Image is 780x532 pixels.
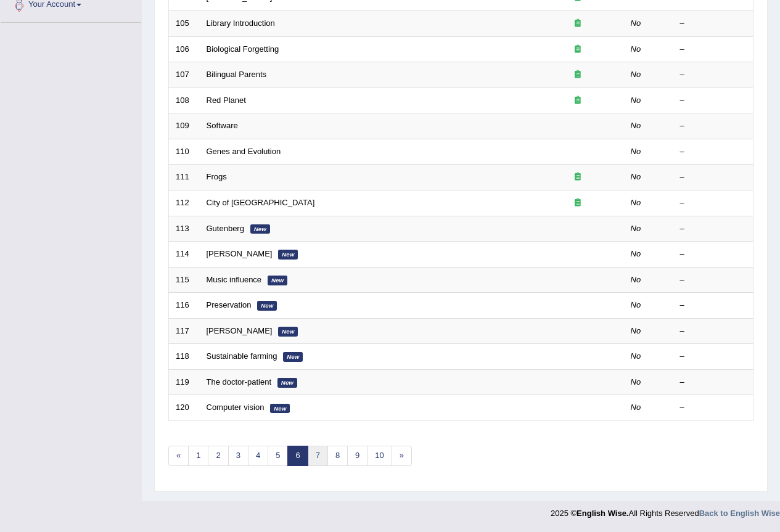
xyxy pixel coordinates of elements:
em: No [631,121,641,130]
a: « [168,446,189,466]
div: – [680,300,747,311]
td: 106 [169,36,200,62]
a: [PERSON_NAME] [207,326,273,335]
a: » [392,446,412,466]
a: Music influence [207,275,262,284]
td: 110 [169,139,200,165]
div: – [680,44,747,55]
div: – [680,171,747,183]
div: – [680,402,747,414]
div: Exam occurring question [538,69,617,81]
em: New [257,301,277,311]
div: – [680,223,747,235]
em: New [270,404,290,414]
a: 3 [228,446,248,466]
a: Gutenberg [207,224,244,233]
em: No [631,44,641,54]
em: New [283,352,303,362]
div: – [680,248,747,260]
em: No [631,275,641,284]
a: 5 [268,446,288,466]
a: 10 [367,446,392,466]
td: 112 [169,190,200,216]
td: 119 [169,369,200,395]
td: 118 [169,344,200,370]
div: Exam occurring question [538,44,617,55]
a: Preservation [207,300,252,309]
a: Sustainable farming [207,351,277,361]
em: No [631,147,641,156]
div: – [680,95,747,107]
td: 114 [169,242,200,268]
td: 115 [169,267,200,293]
em: No [631,70,641,79]
td: 113 [169,216,200,242]
td: 116 [169,293,200,319]
em: No [631,403,641,412]
a: Bilingual Parents [207,70,267,79]
a: 4 [248,446,268,466]
em: New [250,224,270,234]
div: – [680,377,747,388]
a: 1 [188,446,208,466]
em: New [277,378,297,388]
td: 109 [169,113,200,139]
a: 9 [347,446,367,466]
td: 117 [169,318,200,344]
em: No [631,198,641,207]
strong: English Wise. [577,509,628,518]
a: 8 [327,446,348,466]
em: No [631,326,641,335]
em: New [278,327,298,337]
em: No [631,96,641,105]
a: The doctor-patient [207,377,272,387]
div: – [680,325,747,337]
a: Red Planet [207,96,246,105]
a: Genes and Evolution [207,147,281,156]
td: 108 [169,88,200,113]
div: 2025 © All Rights Reserved [551,501,780,519]
em: No [631,377,641,387]
a: 7 [308,446,328,466]
div: – [680,120,747,132]
td: 105 [169,11,200,37]
div: Exam occurring question [538,171,617,183]
td: 107 [169,62,200,88]
td: 120 [169,395,200,421]
em: No [631,18,641,28]
em: No [631,300,641,309]
div: – [680,351,747,362]
div: Exam occurring question [538,197,617,209]
a: 6 [287,446,308,466]
a: Software [207,121,238,130]
a: Computer vision [207,403,265,412]
em: No [631,249,641,258]
em: New [278,250,298,260]
div: Exam occurring question [538,95,617,107]
div: – [680,146,747,158]
a: Frogs [207,172,227,181]
em: New [268,276,287,285]
a: Library Introduction [207,18,275,28]
div: – [680,197,747,209]
a: 2 [208,446,228,466]
div: – [680,18,747,30]
em: No [631,224,641,233]
a: City of [GEOGRAPHIC_DATA] [207,198,315,207]
a: [PERSON_NAME] [207,249,273,258]
td: 111 [169,165,200,190]
div: – [680,69,747,81]
div: Exam occurring question [538,18,617,30]
div: – [680,274,747,286]
em: No [631,172,641,181]
a: Back to English Wise [699,509,780,518]
em: No [631,351,641,361]
a: Biological Forgetting [207,44,279,54]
